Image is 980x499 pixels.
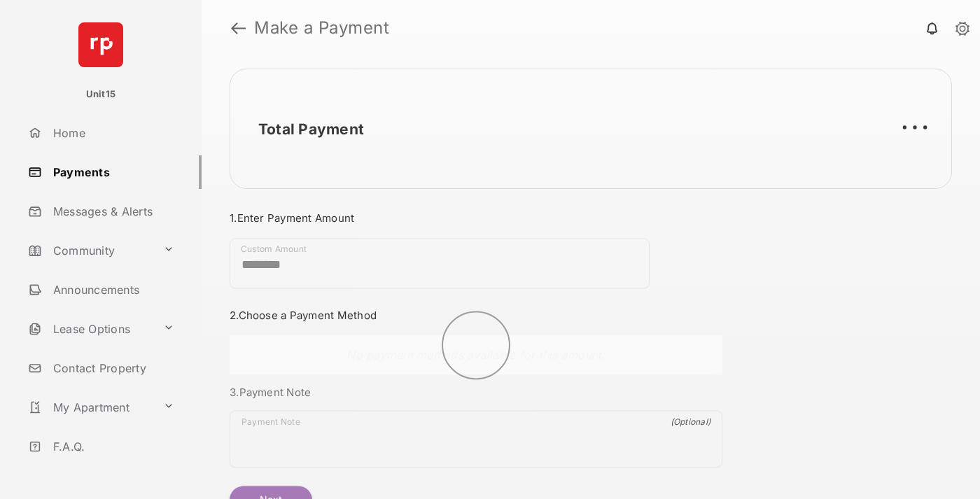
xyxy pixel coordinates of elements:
[22,234,157,267] a: Community
[22,273,202,307] a: Announcements
[22,312,157,346] a: Lease Options
[22,155,202,189] a: Payments
[254,20,389,36] strong: Make a Payment
[22,391,157,424] a: My Apartment
[230,211,722,225] h3: 1. Enter Payment Amount
[22,430,202,463] a: F.A.Q.
[22,351,202,385] a: Contact Property
[22,195,202,228] a: Messages & Alerts
[86,87,116,101] p: Unit15
[230,386,722,399] h3: 3. Payment Note
[78,22,123,67] img: svg+xml;base64,PHN2ZyB4bWxucz0iaHR0cDovL3d3dy53My5vcmcvMjAwMC9zdmciIHdpZHRoPSI2NCIgaGVpZ2h0PSI2NC...
[22,116,202,150] a: Home
[230,309,722,322] h3: 2. Choose a Payment Method
[258,120,364,138] h2: Total Payment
